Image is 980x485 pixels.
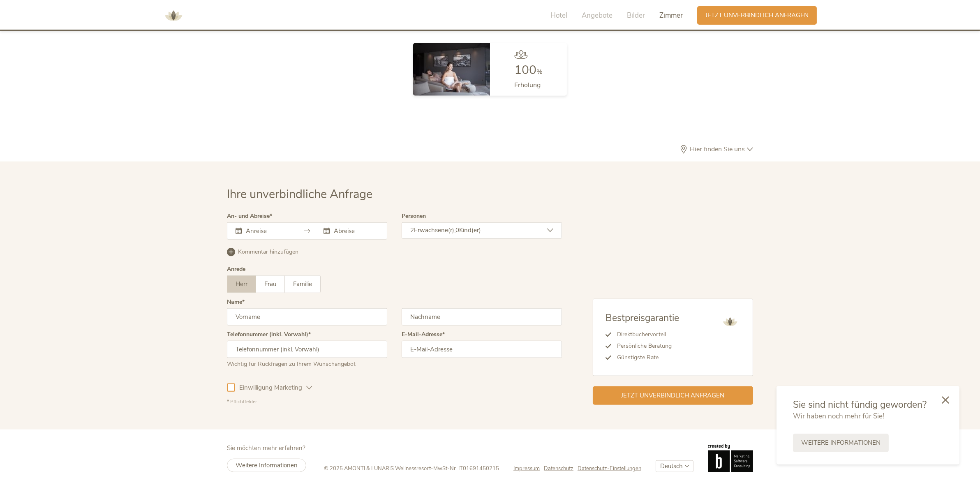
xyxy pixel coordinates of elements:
[611,352,679,363] li: Günstigste Rate
[431,465,433,472] span: -
[611,329,679,340] li: Direktbuchervorteil
[236,280,247,288] span: Herr
[414,226,455,234] span: Erwachsene(r),
[227,266,245,272] div: Anrede
[622,391,725,400] span: Jetzt unverbindlich anfragen
[293,280,312,288] span: Familie
[402,332,445,337] label: E-Mail-Adresse
[793,411,884,421] span: Wir haben noch mehr für Sie!
[459,226,481,234] span: Kind(er)
[455,226,459,234] span: 0
[433,465,499,472] span: MwSt-Nr. IT01691450215
[402,341,562,358] input: E-Mail-Adresse
[227,444,305,452] span: Sie möchten mehr erfahren?
[544,465,573,472] span: Datenschutz
[793,398,927,411] span: Sie sind nicht fündig geworden?
[161,12,186,18] a: AMONTI & LUNARIS Wellnessresort
[264,280,276,288] span: Frau
[801,439,881,447] span: Weitere Informationen
[227,332,311,337] label: Telefonnummer (inkl. Vorwahl)
[332,227,379,235] input: Abreise
[582,11,612,20] span: Angebote
[161,3,186,28] img: AMONTI & LUNARIS Wellnessresort
[611,340,679,352] li: Persönliche Beratung
[236,461,298,469] span: Weitere Informationen
[227,213,272,219] label: An- und Abreise
[402,213,426,219] label: Personen
[544,465,578,472] a: Datenschutz
[410,226,414,234] span: 2
[708,444,753,472] img: Brandnamic GmbH | Leading Hospitality Solutions
[227,186,372,202] span: Ihre unverbindliche Anfrage
[227,299,245,305] label: Name
[227,459,306,472] a: Weitere Informationen
[227,341,387,358] input: Telefonnummer (inkl. Vorwahl)
[513,465,544,472] a: Impressum
[227,358,387,368] div: Wichtig für Rückfragen zu Ihrem Wunschangebot
[659,11,683,20] span: Zimmer
[514,81,541,90] span: Erholung
[235,383,306,392] span: Einwilligung Marketing
[606,312,679,324] span: Bestpreisgarantie
[793,434,889,452] a: Weitere Informationen
[324,465,431,472] span: © 2025 AMONTI & LUNARIS Wellnessresort
[705,11,809,20] span: Jetzt unverbindlich anfragen
[227,398,562,405] div: * Pflichtfelder
[627,11,645,20] span: Bilder
[514,62,536,79] span: 100
[720,312,740,332] img: AMONTI & LUNARIS Wellnessresort
[513,465,540,472] span: Impressum
[238,248,298,256] span: Kommentar hinzufügen
[536,67,543,76] span: %
[550,11,567,20] span: Hotel
[688,146,747,152] span: Hier finden Sie uns
[244,227,291,235] input: Anreise
[227,308,387,326] input: Vorname
[578,465,641,472] a: Datenschutz-Einstellungen
[402,308,562,326] input: Nachname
